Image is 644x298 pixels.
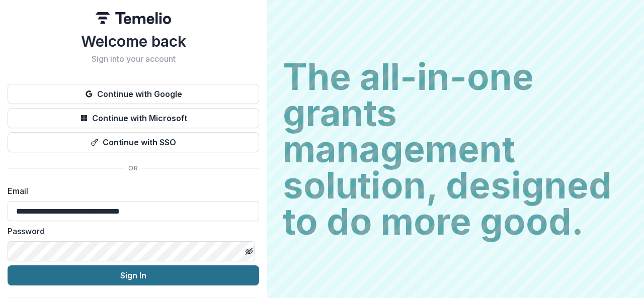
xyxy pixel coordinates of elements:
button: Continue with Google [8,84,259,104]
h2: Sign into your account [8,54,259,64]
button: Toggle password visibility [241,243,257,259]
button: Continue with SSO [8,132,259,152]
h1: Welcome back [8,32,259,50]
button: Sign In [8,265,259,285]
img: Temelio [96,12,171,24]
label: Email [8,185,253,197]
label: Password [8,225,253,237]
button: Continue with Microsoft [8,108,259,128]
